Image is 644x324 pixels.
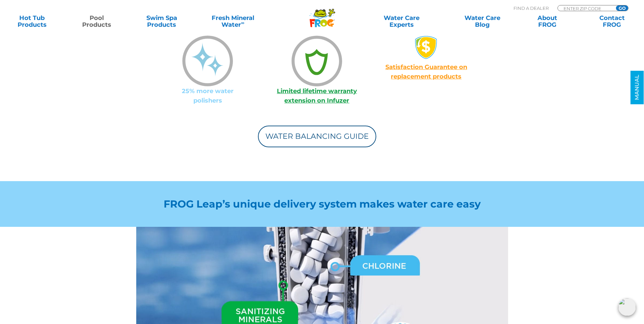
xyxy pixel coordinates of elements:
a: Limited lifetime warranty extension on Infuzer [277,87,357,104]
sup: ∞ [241,20,244,25]
img: icon-polishers-blue [182,36,233,86]
a: Water CareExperts [361,15,443,28]
input: Zip Code Form [563,5,609,11]
img: money-back1-small [414,36,438,59]
a: Water CareBlog [457,15,507,28]
a: Swim SpaProducts [137,15,187,28]
a: Hot TubProducts [7,15,57,28]
a: Water Balancing Guide [258,126,376,147]
a: AboutFROG [522,15,572,28]
img: openIcon [618,298,636,316]
input: GO [616,5,628,11]
a: ContactFROG [587,15,637,28]
h2: FROG Leap’s unique delivery system makes water care easy [136,198,508,210]
a: PoolProducts [72,15,122,28]
a: Satisfaction Guarantee on replacement products [385,63,467,80]
a: Fresh MineralWater∞ [201,15,264,28]
p: 25% more water polishers [153,86,262,105]
a: MANUAL [630,71,644,104]
p: Find A Dealer [514,5,549,11]
img: icon-lifetime-warranty-green [291,36,342,86]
